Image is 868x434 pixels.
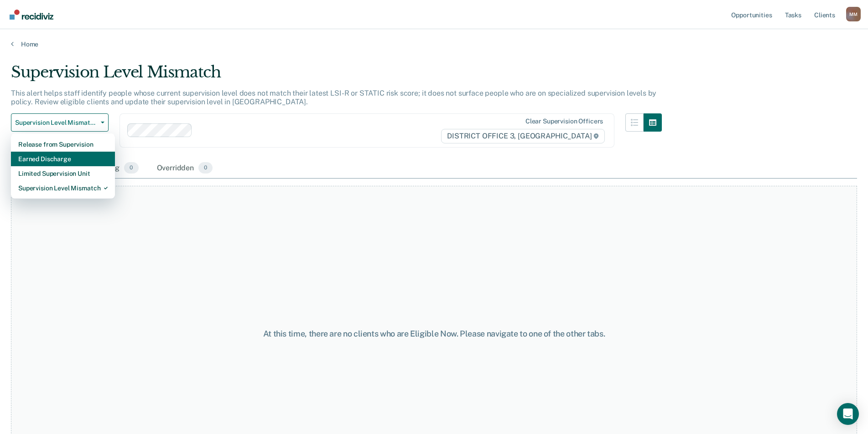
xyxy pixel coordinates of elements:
div: M M [846,7,861,21]
span: 0 [124,162,138,174]
span: DISTRICT OFFICE 3, [GEOGRAPHIC_DATA] [441,129,605,143]
span: Supervision Level Mismatch [15,119,97,127]
div: Overridden0 [155,158,215,179]
div: Supervision Level Mismatch [11,63,662,89]
div: Clear supervision officers [525,117,603,125]
div: Supervision Level Mismatch [18,181,108,195]
img: Recidiviz [10,10,53,20]
div: Pending0 [90,158,140,179]
div: Open Intercom Messenger [837,403,859,425]
button: Supervision Level Mismatch [11,113,109,132]
div: Limited Supervision Unit [18,166,108,181]
span: 0 [198,162,213,174]
button: Profile dropdown button [846,7,861,21]
div: Release from Supervision [18,137,108,152]
p: This alert helps staff identify people whose current supervision level does not match their lates... [11,89,656,106]
div: At this time, there are no clients who are Eligible Now. Please navigate to one of the other tabs. [223,329,645,339]
div: Earned Discharge [18,152,108,166]
a: Home [11,40,857,48]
